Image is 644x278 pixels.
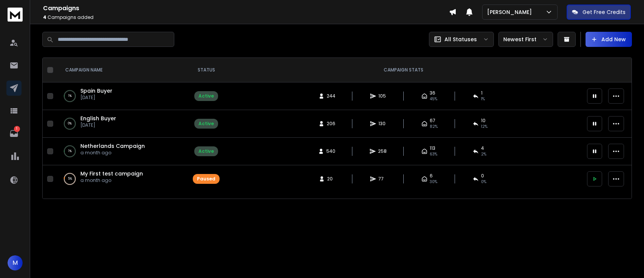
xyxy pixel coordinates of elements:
span: 67 [430,118,435,124]
span: 77 [378,176,386,182]
a: English Buyer [80,115,116,122]
div: Paused [197,176,215,182]
p: 5 % [68,175,72,183]
button: Get Free Credits [567,5,631,20]
p: [DATE] [80,95,112,101]
div: Active [198,93,214,99]
span: 82 % [430,124,438,130]
button: Add New [586,32,632,47]
span: 45 % [430,96,437,102]
span: 30 % [430,179,437,185]
button: M [8,255,23,270]
p: 1 % [68,92,72,100]
span: 2 % [481,151,486,157]
span: 105 [378,93,386,99]
th: CAMPAIGN STATS [224,58,583,82]
span: 206 [327,121,335,127]
a: Spain Buyer [80,87,112,95]
td: 1%Spain Buyer[DATE] [56,82,188,110]
span: 1 % [481,96,485,102]
a: Netherlands Campaign [80,142,145,150]
p: [PERSON_NAME] [487,8,535,16]
span: 36 [430,90,435,96]
button: Newest First [498,32,553,47]
span: 244 [327,93,335,99]
p: Get Free Credits [583,8,626,16]
span: 12 % [481,124,487,130]
span: 6 [430,173,433,179]
span: 0 [481,173,484,179]
p: 0 % [68,120,72,127]
td: 1%Netherlands Campaigna month ago [56,138,188,165]
img: logo [8,8,23,22]
a: My First test campaign [80,170,143,177]
h1: Campaigns [43,4,449,13]
th: STATUS [188,58,224,82]
p: Campaigns added [43,14,449,20]
a: 1 [6,126,22,141]
p: All Statuses [444,36,477,43]
p: [DATE] [80,122,116,128]
div: Active [198,121,214,127]
p: a month ago [80,150,145,156]
p: a month ago [80,177,143,183]
span: 4 [43,14,46,20]
span: 10 [481,118,486,124]
span: 1 [481,90,483,96]
span: 0 % [481,179,486,185]
div: Active [198,148,214,154]
span: 63 % [430,151,437,157]
span: 258 [378,148,387,154]
span: 4 [481,145,484,151]
p: 1 [14,126,20,132]
span: 130 [378,121,386,127]
span: 540 [326,148,335,154]
td: 5%My First test campaigna month ago [56,165,188,193]
td: 0%English Buyer[DATE] [56,110,188,138]
span: 20 [327,176,335,182]
p: 1 % [68,148,72,155]
span: 113 [430,145,435,151]
th: CAMPAIGN NAME [56,58,188,82]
